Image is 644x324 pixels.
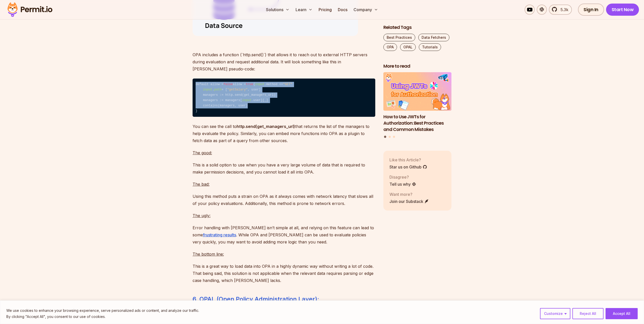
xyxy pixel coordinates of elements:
[294,5,315,15] button: Learn
[389,157,427,163] p: Like this Article?
[383,63,452,69] h2: More to read
[193,123,375,144] p: You can see the call to that returns the list of the managers to help evaluate the policy. Simila...
[400,43,416,51] a: OPAL
[203,88,212,91] span: input
[193,295,319,303] a: 6. OPAL (Open Policy Administration Layer):
[389,198,429,204] a: Join our Substack
[549,5,572,15] a: 5.3k
[246,83,253,86] span: true
[393,136,395,138] button: Go to slide 3
[336,5,349,15] a: Docs
[383,72,452,139] div: Posts
[237,124,295,129] strong: http.send(get_managers_url)
[383,72,452,133] a: How to Use JWTs for Authorization: Best Practices and Common MistakesHow to Use JWTs for Authoriz...
[606,308,638,319] button: Accept All
[193,79,375,117] code: default allow = allow = { .method == . = [ , user] managers := http.send(get_managers_url) manage...
[389,174,416,180] p: Disagree?
[193,182,210,187] u: The bad:
[242,99,252,102] span: input
[383,114,452,132] h3: How to Use JWTs for Authorization: Best Practices and Common Mistakes
[389,136,391,138] button: Go to slide 2
[223,83,233,86] span: false
[264,5,292,15] button: Solutions
[389,164,427,170] a: Star us on Github
[193,252,224,257] u: The bottom line:
[193,150,212,155] u: The good:
[383,24,452,31] h2: Related Tags
[5,1,55,18] img: Permit logo
[193,263,375,284] p: This is a great way to load data into OPA in a highly dynamic way without writing a lot of code. ...
[351,5,380,15] button: Company
[389,181,416,187] a: Tell us why
[6,314,199,320] p: By clicking "Accept All", you consent to our use of cookies.
[383,34,415,41] a: Best Practices
[203,232,236,237] a: frustrating results
[193,161,375,176] p: This is a solid option to use when you have a very large volume of data that is required to make ...
[193,213,211,218] u: The ugly:
[418,34,449,41] a: Data Fetchers
[606,4,639,16] a: Start Now
[383,43,397,51] a: OPA
[578,4,604,16] a: Sign In
[193,193,375,207] p: Using this method puts a strain on OPA as it always comes with network latency that slows all of ...
[383,72,452,111] img: How to Use JWTs for Authorization: Best Practices and Common Mistakes
[214,88,221,91] span: path
[419,43,441,51] a: Tutorials
[572,308,604,319] button: Reject All
[383,72,452,133] li: 1 of 3
[255,83,264,86] span: input
[227,88,248,91] span: "getSalary"
[193,44,375,72] p: OPA includes a function (`http.send()`) that allows it to reach out to external HTTP servers duri...
[193,224,375,245] p: Error handling with [PERSON_NAME] isn’t simple at all, and relying on this feature can lead to so...
[283,83,292,86] span: "GET"
[384,136,386,138] button: Go to slide 1
[317,5,334,15] a: Pricing
[540,308,570,319] button: Customize
[6,308,199,314] p: We use cookies to enhance your browsing experience, serve personalized ads or content, and analyz...
[557,7,568,13] span: 5.3k
[389,191,429,197] p: Want more?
